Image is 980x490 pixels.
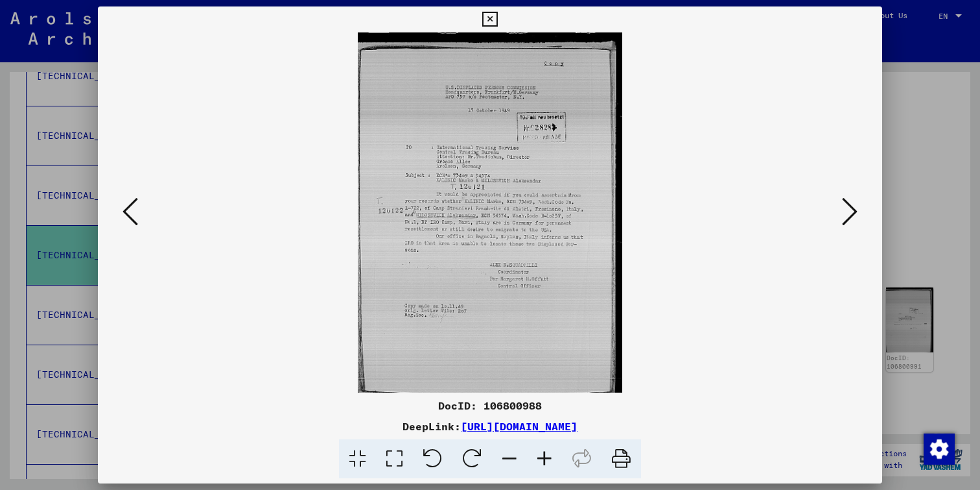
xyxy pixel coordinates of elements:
a: [URL][DOMAIN_NAME] [461,420,577,433]
div: DocID: 106800988 [98,398,882,413]
img: Change consent [924,434,955,465]
div: Change consent [923,433,954,464]
img: 001.jpg [142,32,838,393]
div: DeepLink: [98,419,882,434]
